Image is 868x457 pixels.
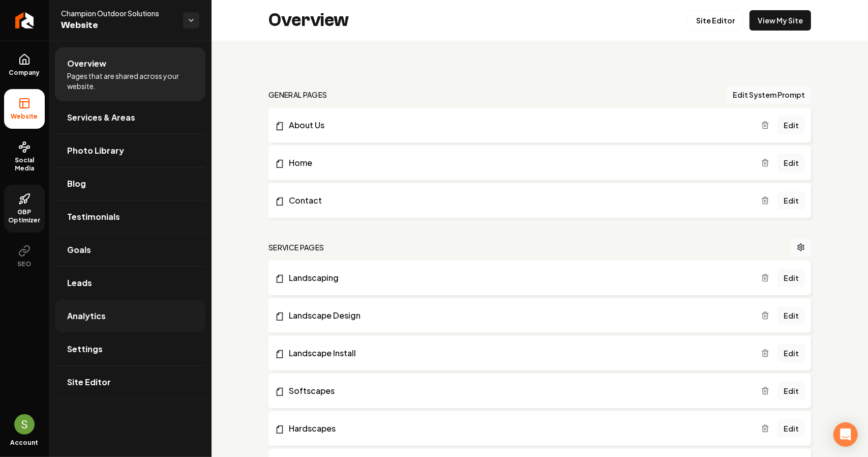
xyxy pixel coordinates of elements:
[275,119,761,131] a: About Us
[4,185,45,233] a: GBP Optimizer
[275,385,761,397] a: Softscapes
[727,85,811,104] button: Edit System Prompt
[275,157,761,169] a: Home
[777,116,805,134] a: Edit
[14,414,35,435] img: Sales Champion
[4,45,45,85] a: Company
[777,306,805,325] a: Edit
[777,191,805,210] a: Edit
[55,300,205,332] a: Analytics
[687,10,743,31] a: Site Editor
[275,422,761,435] a: Hardscapes
[268,10,349,31] h2: Overview
[4,237,45,276] button: SEO
[67,277,92,289] span: Leads
[4,133,45,181] a: Social Media
[11,439,39,447] span: Account
[67,211,120,223] span: Testimonials
[67,71,193,91] span: Pages that are shared across your website.
[67,145,124,157] span: Photo Library
[268,242,324,252] h2: Service Pages
[67,244,91,256] span: Goals
[55,333,205,365] a: Settings
[67,343,103,355] span: Settings
[777,344,805,362] a: Edit
[67,178,86,190] span: Blog
[4,208,45,224] span: GBP Optimizer
[5,69,44,77] span: Company
[15,12,34,28] img: Rebolt Logo
[61,8,175,18] span: Champion Outdoor Solutions
[777,419,805,438] a: Edit
[61,18,175,33] span: Website
[7,112,42,121] span: Website
[55,167,205,200] a: Blog
[4,156,45,173] span: Social Media
[750,10,811,31] a: View My Site
[275,309,761,322] a: Landscape Design
[67,58,106,70] span: Overview
[777,154,805,172] a: Edit
[14,260,36,268] span: SEO
[67,111,135,124] span: Services & Areas
[777,382,805,400] a: Edit
[275,272,761,284] a: Landscaping
[67,376,111,388] span: Site Editor
[275,194,761,207] a: Contact
[777,269,805,287] a: Edit
[268,90,327,100] h2: general pages
[55,234,205,266] a: Goals
[55,134,205,167] a: Photo Library
[833,422,858,447] div: Open Intercom Messenger
[55,101,205,134] a: Services & Areas
[55,201,205,233] a: Testimonials
[55,267,205,299] a: Leads
[67,310,106,322] span: Analytics
[275,347,761,359] a: Landscape Install
[14,414,35,435] button: Open user button
[55,366,205,398] a: Site Editor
